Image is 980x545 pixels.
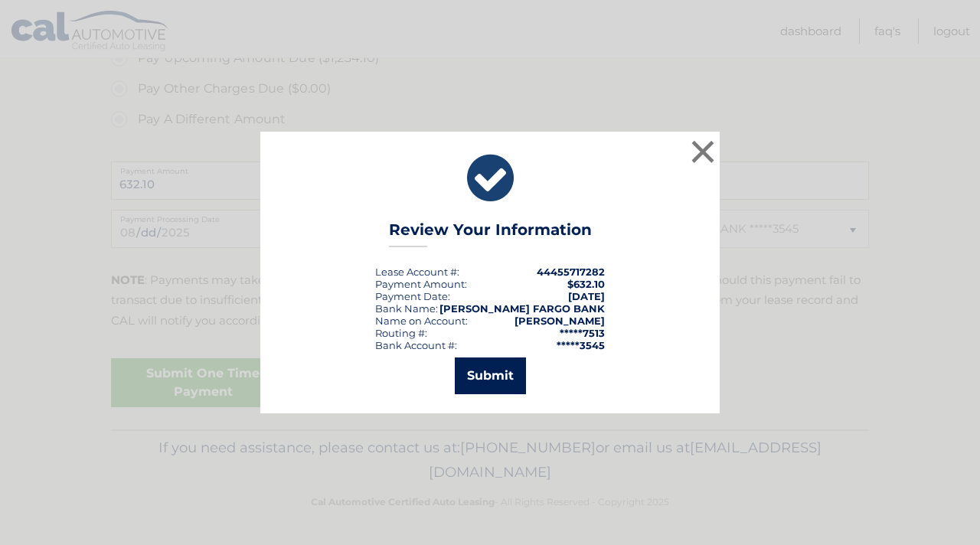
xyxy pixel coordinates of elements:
[375,290,450,302] div: :
[375,278,467,290] div: Payment Amount:
[375,302,438,315] div: Bank Name:
[567,278,605,290] span: $632.10
[688,136,718,167] button: ×
[439,302,605,315] strong: [PERSON_NAME] FARGO BANK
[455,357,526,394] button: Submit
[375,290,448,302] span: Payment Date
[568,290,605,302] span: [DATE]
[375,266,459,278] div: Lease Account #:
[375,315,468,327] div: Name on Account:
[514,315,605,327] strong: [PERSON_NAME]
[375,327,427,339] div: Routing #:
[375,339,457,351] div: Bank Account #:
[537,266,605,278] strong: 44455717282
[389,220,592,247] h3: Review Your Information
